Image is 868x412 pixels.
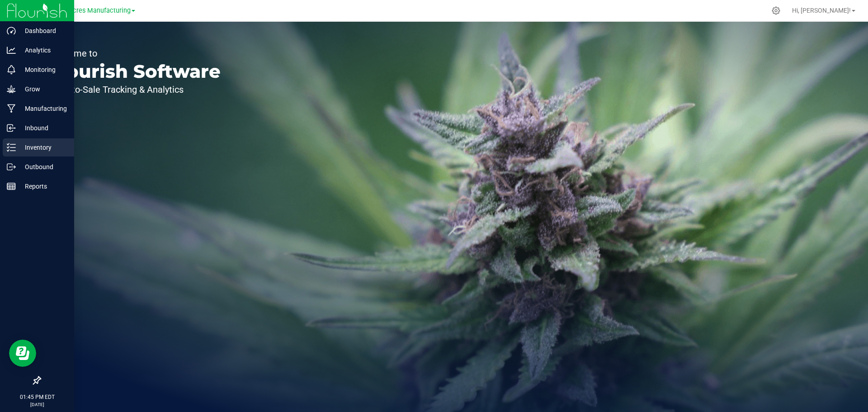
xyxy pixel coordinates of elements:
span: Hi, [PERSON_NAME]! [792,7,851,14]
inline-svg: Inbound [7,123,16,133]
inline-svg: Monitoring [7,65,16,74]
inline-svg: Analytics [7,46,16,55]
inline-svg: Outbound [7,162,16,171]
inline-svg: Manufacturing [7,104,16,113]
p: Flourish Software [49,62,221,81]
p: Monitoring [16,64,70,75]
div: Manage settings [770,6,782,15]
p: Dashboard [16,25,70,36]
p: Inbound [16,123,70,133]
inline-svg: Grow [7,85,16,94]
p: Outbound [16,161,70,172]
p: Grow [16,84,70,95]
iframe: Resource center [9,340,36,367]
p: Analytics [16,45,70,56]
p: [DATE] [4,401,70,408]
p: Reports [16,181,70,192]
p: 01:45 PM EDT [4,393,70,401]
p: Welcome to [49,49,221,58]
inline-svg: Reports [7,182,16,191]
p: Seed-to-Sale Tracking & Analytics [49,85,221,94]
p: Inventory [16,142,70,153]
inline-svg: Inventory [7,143,16,152]
span: Green Acres Manufacturing [49,7,131,14]
p: Manufacturing [16,103,70,114]
inline-svg: Dashboard [7,26,16,35]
